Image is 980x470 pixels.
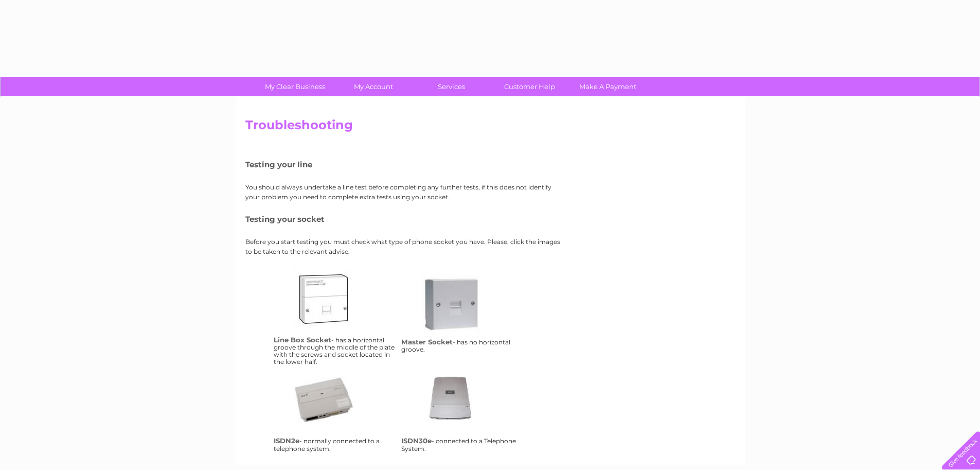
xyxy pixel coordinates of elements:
[271,368,399,455] td: - normally connected to a telephone system.
[401,338,453,346] h4: Master Socket
[294,269,376,352] a: lbs
[331,77,416,96] a: My Account
[399,267,526,368] td: - has no horizontal groove.
[245,118,735,137] h2: Troubleshooting
[245,182,564,202] p: You should always undertake a line test before completing any further tests, if this does not ide...
[245,237,564,256] p: Before you start testing you must check what type of phone socket you have. Please, click the ima...
[245,160,564,169] h5: Testing your line
[294,370,376,452] a: isdn2e
[421,274,504,356] a: ms
[487,77,572,96] a: Customer Help
[274,437,299,445] h4: ISDN2e
[274,336,331,344] h4: Line Box Socket
[245,215,564,223] h5: Testing your socket
[409,77,494,96] a: Services
[401,437,432,445] h4: ISDN30e
[253,77,337,96] a: My Clear Business
[271,267,399,368] td: - has a horizontal groove through the middle of the plate with the screws and socket located in t...
[399,368,526,455] td: - connected to a Telephone System.
[565,77,650,96] a: Make A Payment
[421,370,504,452] a: isdn30e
